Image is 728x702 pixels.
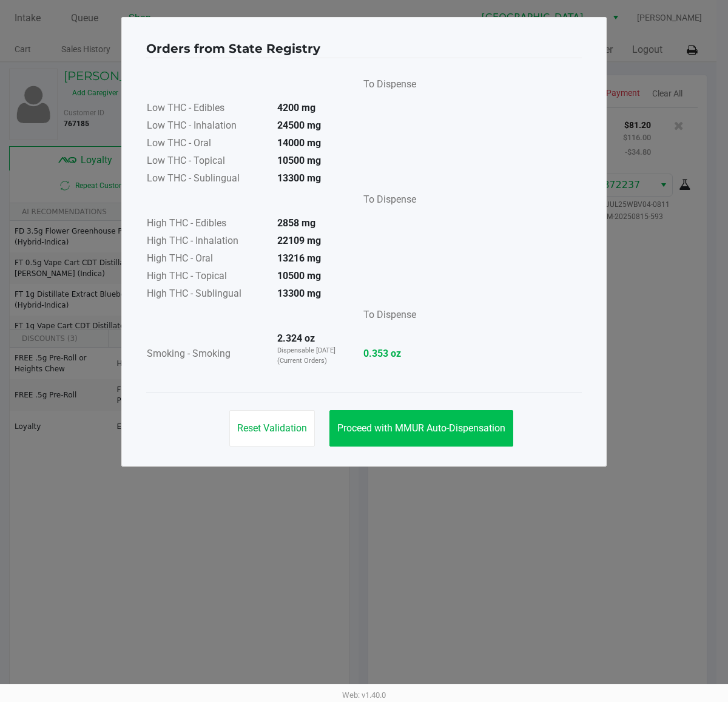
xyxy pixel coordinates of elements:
[146,251,268,268] td: High THC - Oral
[146,233,268,251] td: High THC - Inhalation
[229,410,315,447] button: Reset Validation
[146,286,268,303] td: High THC - Sublingual
[146,215,268,233] td: High THC - Edibles
[277,155,321,166] strong: 10500 mg
[146,170,268,188] td: Low THC - Sublingual
[363,346,416,361] strong: 0.353 oz
[277,288,321,299] strong: 13300 mg
[146,135,268,153] td: Low THC - Oral
[277,120,321,131] strong: 24500 mg
[146,118,268,135] td: Low THC - Inhalation
[146,39,320,58] h4: Orders from State Registry
[277,217,315,229] strong: 2858 mg
[337,422,505,434] span: Proceed with MMUR Auto-Dispensation
[146,100,268,118] td: Low THC - Edibles
[277,346,343,366] p: Dispensable [DATE] (Current Orders)
[146,153,268,170] td: Low THC - Topical
[146,331,268,378] td: Smoking - Smoking
[277,235,321,246] strong: 22109 mg
[277,102,315,113] strong: 4200 mg
[342,690,386,700] span: Web: v1.40.0
[354,303,417,331] td: To Dispense
[146,268,268,286] td: High THC - Topical
[354,188,417,215] td: To Dispense
[237,422,307,434] span: Reset Validation
[277,137,321,149] strong: 14000 mg
[277,252,321,264] strong: 13216 mg
[277,172,321,184] strong: 13300 mg
[354,73,417,100] td: To Dispense
[329,410,513,447] button: Proceed with MMUR Auto-Dispensation
[277,270,321,282] strong: 10500 mg
[277,332,315,344] strong: 2.324 oz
